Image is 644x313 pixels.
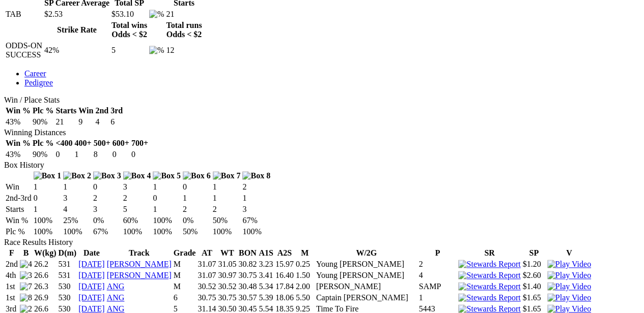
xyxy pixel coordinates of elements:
[107,304,125,313] a: ANG
[165,20,202,40] th: Total runs Odds < $2
[149,10,164,19] img: %
[197,293,216,303] td: 30.75
[258,270,273,280] td: 3.41
[95,117,109,127] td: 4
[19,248,33,258] th: B
[33,182,62,192] td: 1
[5,182,32,192] td: Win
[418,270,457,280] td: 4
[258,281,273,292] td: 5.34
[242,204,271,214] td: 3
[44,9,110,19] td: $2.53
[295,270,315,280] td: 1.50
[111,20,148,40] th: Total wins Odds < $2
[93,204,122,214] td: 3
[212,182,241,192] td: 1
[458,282,520,291] img: Stewards Report
[93,193,122,203] td: 2
[547,293,591,302] img: Play Video
[63,182,92,192] td: 1
[20,271,32,280] img: 3
[258,248,273,258] th: A1S
[55,138,73,148] th: <400
[5,227,32,237] td: Plc %
[217,248,237,258] th: WT
[110,106,123,116] th: 3rd
[58,270,77,280] td: 531
[5,293,18,303] td: 1st
[458,248,521,258] th: SR
[4,238,640,247] div: Race Results History
[418,248,457,258] th: P
[5,281,18,292] td: 1st
[213,171,241,180] img: Box 7
[238,248,257,258] th: BON
[275,270,294,280] td: 16.40
[275,248,294,258] th: A2S
[217,293,237,303] td: 30.75
[33,215,62,226] td: 100%
[63,193,92,203] td: 3
[131,138,149,148] th: 700+
[275,293,294,303] td: 18.06
[5,138,31,148] th: Win %
[173,248,197,258] th: Grade
[173,281,197,292] td: M
[242,171,270,180] img: Box 8
[238,270,257,280] td: 30.75
[182,204,211,214] td: 2
[5,193,32,203] td: 2nd-3rd
[34,259,57,269] td: 26.2
[547,260,591,268] a: View replay
[34,171,62,180] img: Box 1
[107,271,172,279] a: [PERSON_NAME]
[74,149,92,160] td: 1
[165,9,202,19] td: 21
[458,293,520,302] img: Stewards Report
[182,182,211,192] td: 0
[238,259,257,269] td: 30.82
[182,227,211,237] td: 50%
[153,171,181,180] img: Box 5
[217,281,237,292] td: 30.52
[20,260,32,269] img: 4
[5,117,31,127] td: 43%
[152,193,181,203] td: 0
[316,259,417,269] td: Young [PERSON_NAME]
[4,128,640,137] div: Winning Distances
[173,259,197,269] td: M
[5,204,32,214] td: Starts
[93,182,122,192] td: 0
[93,215,122,226] td: 0%
[522,281,546,292] td: $1.40
[58,281,77,292] td: 530
[78,293,105,302] a: [DATE]
[547,248,592,258] th: V
[149,46,164,55] img: %
[173,270,197,280] td: M
[165,41,202,60] td: 12
[5,9,43,19] td: TAB
[522,293,546,303] td: $1.65
[44,41,110,60] td: 42%
[131,149,149,160] td: 0
[212,204,241,214] td: 2
[217,270,237,280] td: 30.97
[78,248,105,258] th: Date
[63,215,92,226] td: 25%
[78,106,94,116] th: Win
[5,259,18,269] td: 2nd
[212,215,241,226] td: 50%
[152,182,181,192] td: 1
[34,270,57,280] td: 26.6
[242,215,271,226] td: 67%
[5,270,18,280] td: 4th
[33,204,62,214] td: 1
[458,271,520,280] img: Stewards Report
[123,193,152,203] td: 2
[316,270,417,280] td: Young [PERSON_NAME]
[183,171,211,180] img: Box 6
[20,282,32,291] img: 7
[173,293,197,303] td: 6
[63,171,91,180] img: Box 2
